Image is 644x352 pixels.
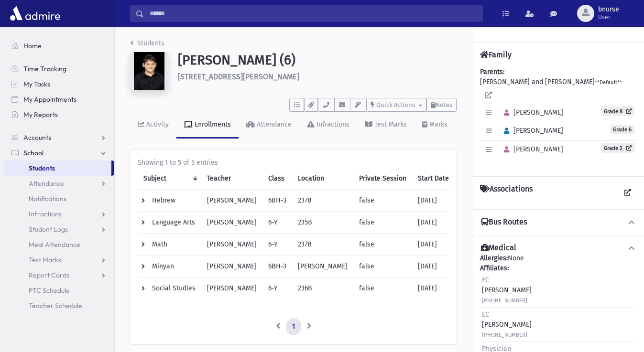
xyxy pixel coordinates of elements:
[130,52,168,90] img: ZAAAAAAAAAAAAAAAAAAAAAAAAAAAAAAAAAAAAAAAAAAAAAAAAAAAAAAAAAAAAAAAAAAAAAAAAAAAAAAAAAAAAAAAAAAAAAAAA...
[598,6,619,13] span: bnurse
[500,127,563,135] span: [PERSON_NAME]
[480,243,636,253] button: Medical
[4,92,114,107] a: My Appointments
[138,277,201,299] td: Social Studies
[29,194,66,203] span: Notifications
[144,120,169,128] div: Activity
[4,176,114,191] a: Attendance
[262,190,292,212] td: 6BH-3
[29,256,61,264] span: Test Marks
[23,64,66,73] span: Time Tracking
[299,112,357,139] a: Infractions
[201,212,262,234] td: [PERSON_NAME]
[619,184,636,202] a: View all Associations
[598,13,619,21] span: User
[4,145,114,160] a: School
[412,234,455,256] td: [DATE]
[130,39,164,47] a: Students
[138,234,201,256] td: Math
[23,80,50,88] span: My Tasks
[23,149,44,157] span: School
[482,276,489,284] span: EC
[480,217,636,227] button: Bus Routes
[372,120,407,128] div: Test Marks
[4,252,114,267] a: Test Marks
[4,130,114,145] a: Accounts
[500,145,563,153] span: [PERSON_NAME]
[23,95,76,104] span: My Appointments
[262,277,292,299] td: 6-Y
[138,212,201,234] td: Language Arts
[481,217,527,227] h4: Bus Routes
[353,212,412,234] td: false
[412,168,455,190] th: Start Date
[29,210,62,218] span: Infractions
[412,190,455,212] td: [DATE]
[427,120,448,128] div: Marks
[193,120,231,128] div: Enrollments
[4,283,114,298] a: PTC Schedule
[500,108,563,117] span: [PERSON_NAME]
[481,243,516,253] h4: Medical
[130,38,164,52] nav: breadcrumb
[29,271,69,279] span: Report Cards
[4,298,114,313] a: Teacher Schedule
[130,112,176,139] a: Activity
[353,256,412,277] td: false
[176,112,239,139] a: Enrollments
[29,240,80,249] span: Meal Attendance
[480,184,533,202] h4: Associations
[29,286,70,295] span: PTC Schedule
[262,168,292,190] th: Class
[436,101,452,108] span: Notes
[601,143,634,153] a: Grade 2
[29,225,68,234] span: Student Logs
[262,256,292,277] td: 6BH-3
[292,234,353,256] td: 237B
[138,256,201,277] td: Minyan
[415,112,455,139] a: Marks
[353,277,412,299] td: false
[4,237,114,252] a: Meal Attendance
[262,212,292,234] td: 6-Y
[353,234,412,256] td: false
[4,38,114,53] a: Home
[8,4,63,23] img: AdmirePro
[412,277,455,299] td: [DATE]
[480,67,636,169] div: [PERSON_NAME] and [PERSON_NAME]
[178,52,457,68] h1: [PERSON_NAME] (6)
[482,309,532,340] div: [PERSON_NAME]
[4,61,114,76] a: Time Tracking
[201,256,262,277] td: [PERSON_NAME]
[239,112,299,139] a: Attendance
[178,72,457,81] h6: [STREET_ADDRESS][PERSON_NAME]
[353,190,412,212] td: false
[262,234,292,256] td: 6-Y
[480,254,508,262] b: Allergies:
[255,120,292,128] div: Attendance
[144,5,482,22] input: Search
[201,190,262,212] td: [PERSON_NAME]
[4,267,114,283] a: Report Cards
[482,332,527,338] small: [PHONE_NUMBER]
[482,275,532,305] div: [PERSON_NAME]
[292,190,353,212] td: 237B
[412,212,455,234] td: [DATE]
[29,179,64,188] span: Attendance
[201,277,262,299] td: [PERSON_NAME]
[138,190,201,212] td: Hebrew
[482,298,527,304] small: [PHONE_NUMBER]
[480,50,512,59] h4: Family
[286,318,301,335] a: 1
[29,301,82,310] span: Teacher Schedule
[292,256,353,277] td: [PERSON_NAME]
[4,191,114,206] a: Notifications
[292,277,353,299] td: 236B
[23,133,51,142] span: Accounts
[610,125,634,134] span: Grade 6
[376,101,415,108] span: Quick Actions
[357,112,415,139] a: Test Marks
[601,107,634,116] a: Grade 8
[201,168,262,190] th: Teacher
[4,206,114,222] a: Infractions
